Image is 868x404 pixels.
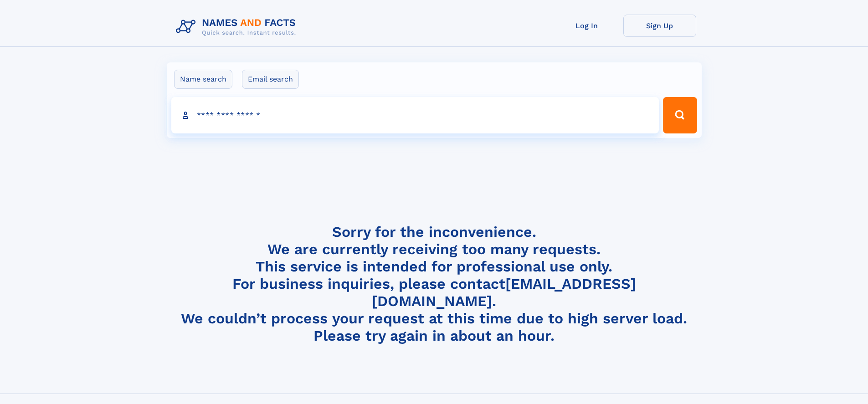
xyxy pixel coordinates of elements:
[172,223,696,345] h4: Sorry for the inconvenience. We are currently receiving too many requests. This service is intend...
[171,97,659,133] input: search input
[623,15,696,37] a: Sign Up
[372,275,636,310] a: [EMAIL_ADDRESS][DOMAIN_NAME]
[550,15,623,37] a: Log In
[172,15,303,39] img: Logo Names and Facts
[242,70,299,89] label: Email search
[174,70,232,89] label: Name search
[663,97,697,133] button: Search Button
